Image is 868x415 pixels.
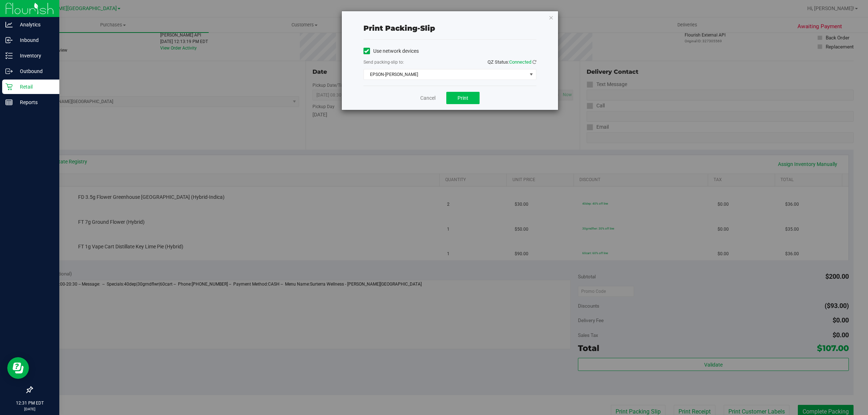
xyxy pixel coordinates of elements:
[5,21,13,28] inline-svg: Analytics
[13,98,56,107] p: Reports
[363,59,404,65] label: Send packing-slip to:
[13,36,56,44] p: Inbound
[363,47,419,55] label: Use network devices
[488,59,536,65] span: QZ Status:
[13,67,56,76] p: Outbound
[13,51,56,60] p: Inventory
[5,68,13,75] inline-svg: Outbound
[527,69,536,80] span: select
[364,69,527,80] span: EPSON-[PERSON_NAME]
[7,357,29,379] iframe: Resource center
[509,59,531,65] span: Connected
[363,24,435,33] span: Print packing-slip
[3,406,56,412] p: [DATE]
[420,94,435,102] a: Cancel
[3,400,56,406] p: 12:31 PM EDT
[13,20,56,29] p: Analytics
[446,92,480,104] button: Print
[5,99,13,106] inline-svg: Reports
[5,52,13,59] inline-svg: Inventory
[13,82,56,91] p: Retail
[458,95,468,101] span: Print
[5,37,13,44] inline-svg: Inbound
[5,83,13,90] inline-svg: Retail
